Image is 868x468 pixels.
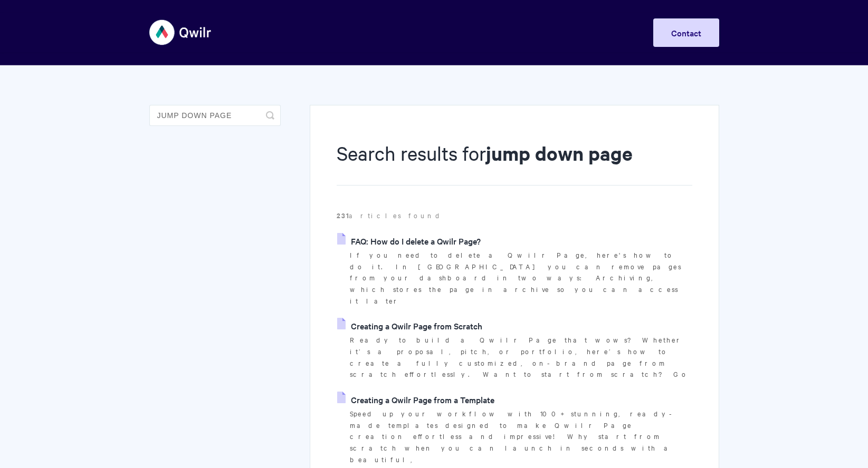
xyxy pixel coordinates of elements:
[337,318,482,334] a: Creating a Qwilr Page from Scratch
[350,334,692,380] p: Ready to build a Qwilr Page that wows? Whether it’s a proposal, pitch, or portfolio, here’s how t...
[337,392,494,407] a: Creating a Qwilr Page from a Template
[337,210,692,221] p: articles found
[149,105,281,126] input: Search
[337,210,349,220] strong: 231
[350,249,692,307] p: If you need to delete a Qwilr Page, here's how to do it. In [GEOGRAPHIC_DATA] you can remove page...
[350,408,692,465] p: Speed up your workflow with 100+ stunning, ready-made templates designed to make Qwilr Page creat...
[337,233,481,249] a: FAQ: How do I delete a Qwilr Page?
[149,13,212,52] img: Qwilr Help Center
[337,140,692,186] h1: Search results for
[486,140,633,166] strong: jump down page
[653,18,719,47] a: Contact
